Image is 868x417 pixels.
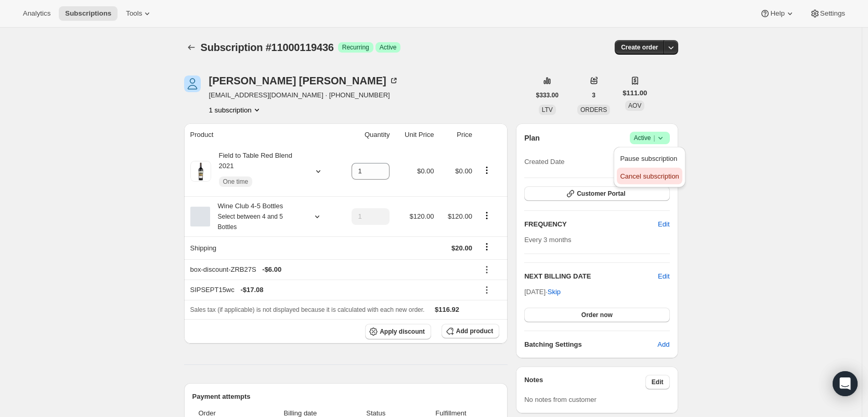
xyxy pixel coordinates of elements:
button: Cancel subscription [617,168,682,184]
button: Settings [804,6,851,21]
span: Customer Portal [577,189,625,198]
div: box-discount-ZRB27S [190,264,472,275]
span: Edit [652,378,664,386]
h2: Payment attempts [192,391,500,402]
button: Edit [645,375,670,389]
button: Edit [658,271,669,282]
button: Edit [652,216,676,233]
span: No notes from customer [524,396,597,403]
button: 3 [586,88,602,103]
div: Field to Table Red Blend 2021 [211,150,305,192]
th: Shipping [184,236,338,259]
span: Created Date [524,157,564,167]
small: Select between 4 and 5 Bottles [218,213,283,231]
th: Price [437,123,475,146]
button: Add [651,336,676,353]
button: Subscriptions [59,6,118,21]
h2: NEXT BILLING DATE [524,271,658,282]
button: Tools [120,6,159,21]
h3: Notes [524,375,645,389]
button: Product actions [478,210,495,221]
span: Pause subscription [620,155,677,162]
button: Skip [541,284,567,300]
span: $120.00 [448,212,472,220]
span: Active [380,43,397,52]
span: Recurring [342,43,369,52]
span: Skip [548,287,561,297]
button: Product actions [209,105,262,115]
span: [DATE] · [524,288,561,296]
span: Cancel subscription [620,172,679,180]
span: [EMAIL_ADDRESS][DOMAIN_NAME] · [PHONE_NUMBER] [209,90,399,100]
span: $333.00 [536,91,559,99]
button: $333.00 [530,88,565,103]
h2: FREQUENCY [524,219,658,230]
span: $120.00 [409,212,434,220]
button: Subscriptions [184,40,199,55]
span: $20.00 [451,244,472,252]
span: Every 3 months [524,236,571,244]
th: Product [184,123,338,146]
div: Open Intercom Messenger [833,371,858,396]
span: $0.00 [455,167,472,175]
h6: Batching Settings [524,339,657,350]
span: Create order [621,43,658,52]
button: Analytics [17,6,57,21]
span: Edit [658,219,669,230]
span: Subscriptions [65,9,111,18]
span: Help [770,9,784,18]
span: - $17.08 [240,285,263,295]
span: Sales tax (if applicable) is not displayed because it is calculated with each new order. [190,306,425,313]
button: Customer Portal [524,186,669,201]
div: [PERSON_NAME] [PERSON_NAME] [209,75,399,86]
span: $111.00 [623,88,647,98]
span: Tools [126,9,142,18]
span: AOV [628,102,641,109]
button: Create order [615,40,664,55]
button: Help [754,6,801,21]
span: One time [223,178,249,186]
button: Order now [524,308,669,322]
h2: Plan [524,133,540,143]
span: Order now [581,311,613,319]
span: $116.92 [435,306,459,313]
span: Add product [456,327,493,335]
button: Shipping actions [478,241,495,252]
span: Add [657,339,669,350]
span: Active [634,133,666,143]
span: Apply discount [380,327,425,336]
div: Wine Club 4-5 Bottles [210,201,304,232]
th: Unit Price [393,123,437,146]
th: Quantity [338,123,393,146]
span: Analytics [23,9,50,18]
button: Product actions [478,165,495,176]
span: - $6.00 [262,264,281,275]
span: Sheila Fant [184,75,201,92]
span: LTV [542,106,553,113]
button: Add product [442,324,499,338]
span: Subscription #11000119436 [201,42,334,53]
span: ORDERS [580,106,607,113]
button: Apply discount [365,324,431,339]
span: 3 [592,91,595,99]
span: $0.00 [417,167,434,175]
span: | [653,134,655,142]
button: Pause subscription [617,150,682,167]
div: SIPSEPT15wc [190,285,472,295]
span: Settings [820,9,845,18]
